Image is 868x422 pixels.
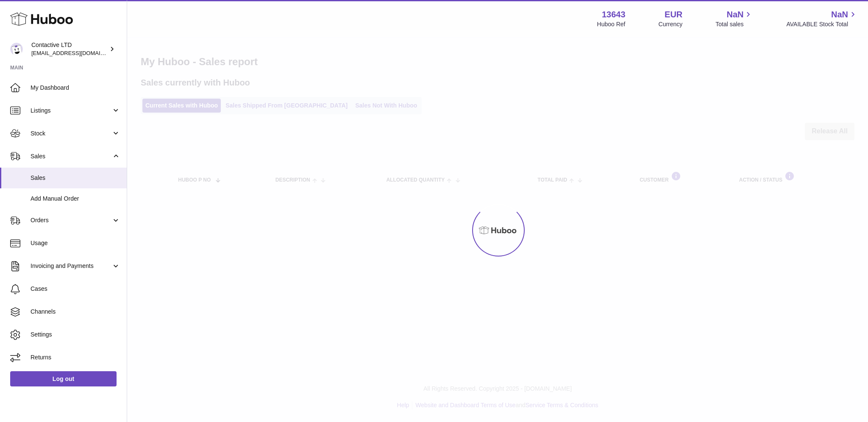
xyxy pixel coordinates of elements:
[31,308,120,316] span: Channels
[31,50,125,56] span: [EMAIL_ADDRESS][DOMAIN_NAME]
[665,9,682,20] strong: EUR
[31,285,120,293] span: Cases
[31,353,120,361] span: Returns
[831,9,848,20] span: NaN
[715,20,753,28] span: Total sales
[31,152,111,160] span: Sales
[597,20,626,28] div: Huboo Ref
[715,9,753,28] a: NaN Total sales
[31,84,120,92] span: My Dashboard
[31,262,111,270] span: Invoicing and Payments
[726,9,743,20] span: NaN
[31,195,120,203] span: Add Manual Order
[31,130,111,138] span: Stock
[10,371,117,386] a: Log out
[10,43,23,55] img: soul@SOWLhome.com
[31,239,120,247] span: Usage
[31,174,120,182] span: Sales
[786,9,858,28] a: NaN AVAILABLE Stock Total
[31,41,108,57] div: Contactive LTD
[659,20,683,28] div: Currency
[602,9,626,20] strong: 13643
[31,107,111,115] span: Listings
[31,331,120,339] span: Settings
[31,216,111,224] span: Orders
[786,20,858,28] span: AVAILABLE Stock Total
